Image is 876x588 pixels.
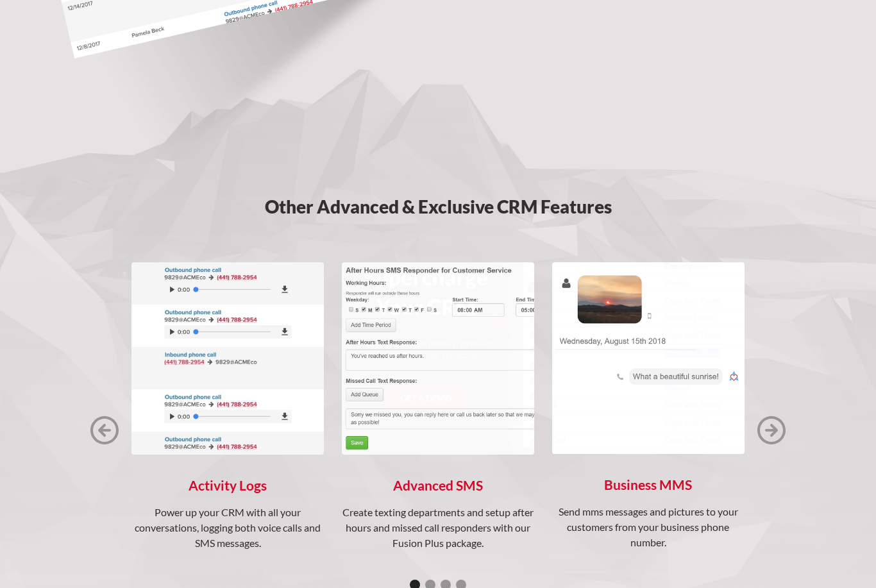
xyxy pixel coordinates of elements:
[342,505,534,551] p: Create texting departments and setup after hours and missed call responders with our Fusion Plus ...
[342,478,534,494] h4: Advanced SMS
[131,263,324,551] a: Activity LogsPower up your CRM with all your conversations, logging both voice calls and SMS mess...
[552,505,745,551] p: Send mms messages and pictures to your customers from your business phone number.
[342,263,534,455] img: Advanced SMS
[131,505,324,551] p: Power up your CRM with all your conversations, logging both voice calls and SMS messages.
[131,263,324,455] img: Activity Logs
[552,263,745,455] img: Business MMS
[552,263,745,551] a: Business MMSSend mms messages and pictures to your customers from your business phone number.
[342,263,534,551] a: Advanced SMSCreate texting departments and setup after hours and missed call responders with our ...
[552,478,745,493] h4: Business MMS
[74,197,802,217] h3: Other Advanced & Exclusive CRM Features
[131,478,324,494] h4: Activity Logs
